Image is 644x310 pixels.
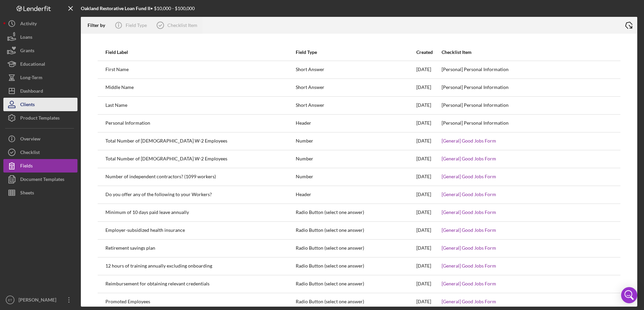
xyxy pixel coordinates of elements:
div: Grants [20,44,34,59]
div: Fields [20,159,33,174]
div: [DATE] [416,133,441,150]
div: Checklist [20,146,40,161]
button: Activity [3,17,77,30]
div: Short Answer [296,79,416,96]
div: Overview [20,132,40,147]
div: [DATE] [416,258,441,275]
div: Reimbursement for obtaining relevant credentials [105,276,295,292]
div: Total Number of [DEMOGRAPHIC_DATA] W-2 Employees [105,151,295,167]
a: [General] Good Jobs Form [442,156,496,161]
div: Header [296,115,416,132]
button: Document Templates [3,173,77,186]
div: Created [416,50,441,55]
div: Filter by [88,23,110,28]
div: Number [296,133,416,150]
div: Loans [20,30,32,45]
button: Clients [3,98,77,111]
div: First Name [105,61,295,78]
button: Sheets [3,186,77,199]
a: Checklist [3,146,77,159]
div: Radio Button (select one answer) [296,276,416,292]
span: Fields are disabled for this checklist item [442,85,509,90]
text: ET [8,298,12,302]
div: Last Name [105,97,295,114]
button: Overview [3,132,77,146]
div: [DATE] [416,61,441,78]
span: Fields are disabled for this checklist item [442,102,509,108]
div: Header [296,186,416,203]
div: Personal Information [105,115,295,132]
div: Middle Name [105,79,295,96]
div: Sheets [20,186,34,201]
div: Minimum of 10 days paid leave annually [105,204,295,221]
a: [General] Good Jobs Form [442,227,496,233]
a: [General] Good Jobs Form [442,138,496,144]
div: Dashboard [20,84,43,99]
div: Open Intercom Messenger [621,287,637,303]
div: Clients [20,98,35,113]
div: Retirement savings plan [105,240,295,257]
button: Educational [3,57,77,71]
div: Checklist Item [167,23,197,28]
a: [General] Good Jobs Form [442,174,496,179]
div: [PERSON_NAME] [17,293,61,308]
a: [General] Good Jobs Form [442,263,496,269]
div: Long-Term [20,71,42,86]
div: Field Type [296,50,416,55]
div: [DATE] [416,151,441,167]
div: [DATE] [416,276,441,292]
div: Checklist Item [442,50,613,55]
b: Oakland Restorative Loan Fund II [81,5,150,11]
div: Document Templates [20,173,64,188]
div: Number [296,168,416,185]
div: • $10,000 - $100,000 [81,6,195,11]
div: Educational [20,57,45,72]
button: Grants [3,44,77,57]
button: Product Templates [3,111,77,125]
div: Number [296,151,416,167]
div: [DATE] [416,97,441,114]
span: Fields are disabled for this checklist item [442,67,509,72]
div: Employer-subsidized health insurance [105,222,295,239]
div: [DATE] [416,222,441,239]
div: Field Label [105,50,295,55]
a: [General] Good Jobs Form [442,192,496,197]
button: Dashboard [3,84,77,98]
div: Radio Button (select one answer) [296,258,416,275]
div: [DATE] [416,79,441,96]
div: Do you offer any of the following to your Workers? [105,186,295,203]
div: [DATE] [416,168,441,185]
a: [General] Good Jobs Form [442,299,496,304]
div: [DATE] [416,240,441,257]
div: Radio Button (select one answer) [296,204,416,221]
span: Fields are disabled for this checklist item [442,120,509,126]
div: Short Answer [296,61,416,78]
div: [DATE] [416,115,441,132]
button: Long-Term [3,71,77,84]
button: Fields [3,159,77,173]
div: Activity [20,17,37,32]
div: Total Number of [DEMOGRAPHIC_DATA] W-2 Employees [105,133,295,150]
div: Field Type [126,23,147,28]
button: ET[PERSON_NAME] [3,293,77,307]
div: Radio Button (select one answer) [296,240,416,257]
a: [General] Good Jobs Form [442,245,496,251]
div: Product Templates [20,111,60,126]
div: Radio Button (select one answer) [296,222,416,239]
button: Loans [3,30,77,44]
a: [General] Good Jobs Form [442,281,496,286]
div: Short Answer [296,97,416,114]
div: Number of independent contractors? (1099 workers) [105,168,295,185]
